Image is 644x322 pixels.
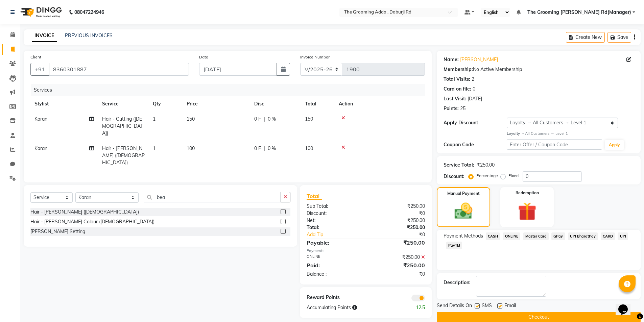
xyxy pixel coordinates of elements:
[366,210,430,217] div: ₹0
[527,9,631,16] span: The Grooming [PERSON_NAME] Rd(Manager)
[307,193,322,200] span: Total
[444,95,466,102] div: Last Visit:
[444,66,634,73] div: No Active Membership
[472,76,474,83] div: 2
[302,224,366,231] div: Total:
[268,116,276,123] span: 0 %
[446,242,462,249] span: PayTM
[568,232,598,240] span: UPI BharatPay
[30,54,41,60] label: Client
[30,218,154,225] div: Hair - [PERSON_NAME] Colour ([DEMOGRAPHIC_DATA])
[302,239,366,247] div: Payable:
[98,96,149,112] th: Service
[486,232,500,240] span: CASH
[302,294,366,301] div: Reward Points
[444,173,464,180] div: Discount:
[601,232,615,240] span: CARD
[149,96,183,112] th: Qty
[102,145,145,166] span: Hair - [PERSON_NAME] ([DEMOGRAPHIC_DATA])
[30,228,85,235] div: [PERSON_NAME] Setting
[34,116,47,122] span: Karan
[30,208,139,216] div: Hair - [PERSON_NAME] ([DEMOGRAPHIC_DATA])
[444,119,507,126] div: Apply Discount
[482,302,492,311] span: SMS
[507,139,602,150] input: Enter Offer / Coupon Code
[444,105,459,112] div: Points:
[473,85,475,93] div: 0
[444,85,471,93] div: Card on file:
[366,261,430,269] div: ₹250.00
[366,239,430,247] div: ₹250.00
[153,145,156,151] span: 1
[551,232,565,240] span: GPay
[335,96,425,112] th: Action
[302,217,366,224] div: Net:
[476,173,498,179] label: Percentage
[618,232,628,240] span: UPI
[65,32,113,39] a: PREVIOUS INVOICES
[508,173,519,179] label: Fixed
[302,203,366,210] div: Sub Total:
[302,261,366,269] div: Paid:
[301,96,335,112] th: Total
[566,32,605,43] button: Create New
[74,3,104,22] b: 08047224946
[302,210,366,217] div: Discount:
[605,140,624,150] button: Apply
[264,116,265,123] span: |
[477,162,495,169] div: ₹250.00
[183,96,250,112] th: Price
[300,54,330,60] label: Invoice Number
[366,224,430,231] div: ₹250.00
[254,116,261,123] span: 0 F
[444,162,474,169] div: Service Total:
[460,56,498,63] a: [PERSON_NAME]
[31,84,430,96] div: Services
[468,95,482,102] div: [DATE]
[264,145,265,152] span: |
[507,131,634,137] div: All Customers → Level 1
[30,96,98,112] th: Stylist
[187,116,195,122] span: 150
[144,192,281,202] input: Search or Scan
[616,295,637,315] iframe: chat widget
[187,145,195,151] span: 100
[504,302,516,311] span: Email
[305,116,313,122] span: 150
[516,190,539,196] label: Redemption
[437,302,472,311] span: Send Details On
[302,271,366,278] div: Balance :
[444,76,470,83] div: Total Visits:
[607,32,631,43] button: Save
[444,232,483,240] span: Payment Methods
[523,232,549,240] span: Master Card
[30,63,49,76] button: +91
[507,131,525,136] strong: Loyalty →
[447,191,480,197] label: Manual Payment
[302,254,366,261] div: ONLINE
[17,3,64,22] img: logo
[444,279,471,286] div: Description:
[449,201,478,221] img: _cash.svg
[366,254,430,261] div: ₹250.00
[460,105,466,112] div: 25
[398,304,430,311] div: 12.5
[444,56,459,63] div: Name:
[153,116,156,122] span: 1
[377,231,430,238] div: ₹0
[444,141,507,148] div: Coupon Code
[305,145,313,151] span: 100
[366,203,430,210] div: ₹250.00
[268,145,276,152] span: 0 %
[34,145,47,151] span: Karan
[512,200,542,223] img: _gift.svg
[302,231,376,238] a: Add Tip
[302,304,398,311] div: Accumulating Points
[199,54,208,60] label: Date
[254,145,261,152] span: 0 F
[444,66,473,73] div: Membership:
[102,116,143,136] span: Hair - Cutting ([DEMOGRAPHIC_DATA])
[32,30,57,42] a: INVOICE
[307,248,425,254] div: Payments
[366,217,430,224] div: ₹250.00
